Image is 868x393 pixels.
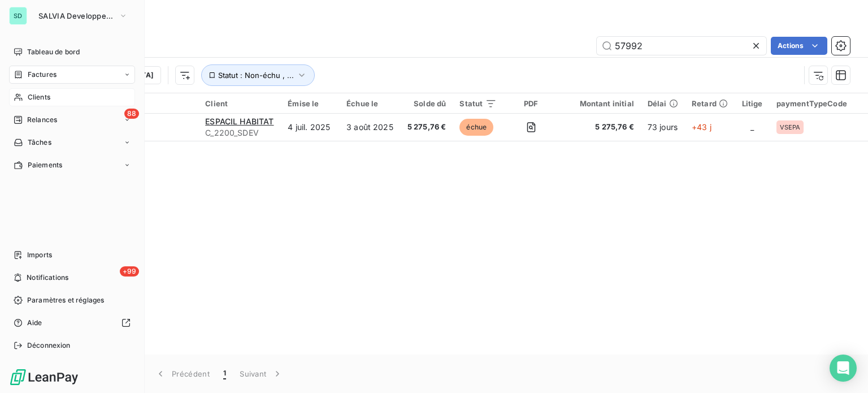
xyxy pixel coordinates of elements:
img: Logo LeanPay [9,368,79,386]
div: Client [205,99,274,108]
button: Suivant [233,362,290,386]
span: Notifications [27,273,68,283]
span: Relances [27,115,57,125]
button: Précédent [148,362,216,386]
div: Émise le [288,99,333,108]
span: Tâches [28,137,51,148]
span: Tableau de bord [27,47,80,57]
td: 73 jours [641,114,685,141]
div: SD [9,7,27,25]
span: Déconnexion [27,340,71,351]
button: Statut : Non-échu , ... [201,64,315,86]
button: Actions [771,37,827,55]
span: Aide [27,318,42,328]
div: Open Intercom Messenger [830,355,857,382]
span: 1 [223,368,226,379]
td: 4 juil. 2025 [281,114,340,141]
div: Retard [692,99,728,108]
div: Montant initial [566,99,634,108]
span: _ [750,122,754,132]
button: 1 [216,362,233,386]
span: Imports [27,250,52,260]
span: VSEPA [780,124,801,131]
span: ESPACIL HABITAT [205,116,274,126]
span: Paiements [28,160,62,170]
span: SALVIA Developpement [38,11,114,20]
div: PDF [510,99,552,108]
input: Rechercher [597,37,766,55]
span: +43 j [692,122,711,132]
div: Statut [459,99,496,108]
a: Aide [9,314,135,332]
span: Clients [28,92,50,102]
div: Solde dû [407,99,446,108]
span: Paramètres et réglages [27,295,104,305]
div: Échue le [346,99,393,108]
div: Litige [741,99,762,108]
span: Statut : Non-échu , ... [218,71,294,80]
div: Délai [648,99,678,108]
span: échue [459,119,493,136]
span: 5 275,76 € [407,122,446,133]
span: 5 275,76 € [566,122,634,133]
span: C_2200_SDEV [205,127,274,139]
span: +99 [120,266,139,277]
span: Factures [28,70,57,80]
div: paymentTypeCode [776,99,861,108]
td: 3 août 2025 [340,114,400,141]
span: 88 [124,109,139,119]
